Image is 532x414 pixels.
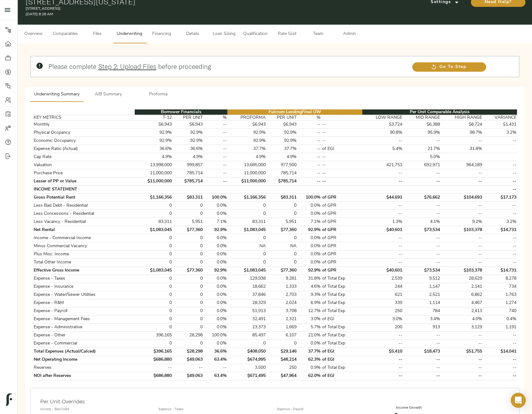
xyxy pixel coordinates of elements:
td: of Total Exp [322,283,362,291]
td: -- [441,137,483,145]
td: 0.0% [203,234,227,242]
td: 9.2% [441,218,483,226]
td: 0 [227,210,266,218]
td: -- [483,161,517,169]
td: $6,943 [267,121,297,129]
td: 21.7% [403,145,441,153]
td: 7.1% [297,218,321,226]
td: $1,083,045 [135,226,172,234]
td: 0 [172,291,203,299]
td: Expense Ratio (Actual) [33,145,135,153]
td: -- [297,177,321,185]
td: 0 [172,299,203,307]
td: Monthly [33,121,135,129]
td: 2,024 [267,299,297,307]
td: 11,000,000 [227,169,266,177]
td: 2,539 [362,275,403,283]
td: of GPR [322,194,362,202]
td: $103,378 [441,267,483,275]
td: -- [322,153,362,161]
td: 0 [135,299,172,307]
td: 0 [227,258,266,267]
td: 13,998,000 [135,161,172,169]
td: 4.9% [172,153,203,161]
td: 83,311 [135,218,172,226]
td: of GPR [322,242,362,250]
td: 0 [227,250,266,258]
span: Go To Step [412,63,486,71]
td: -- [297,121,321,129]
td: $1,083,045 [227,226,266,234]
span: Financing [150,30,173,38]
th: PER UNIT [267,115,297,121]
td: 0 [135,202,172,210]
td: 0 [172,210,203,218]
td: 92.9% [297,226,321,234]
th: % [297,115,321,121]
td: -- [362,234,403,242]
td: 92.9% [297,267,321,275]
td: Effective Gross Income [33,267,135,275]
td: -- [203,121,227,129]
td: -- [403,210,441,218]
td: -- [441,234,483,242]
td: 100.0% [203,194,227,202]
td: $73,534 [403,226,441,234]
span: Underwriting [117,30,142,38]
div: Open Intercom Messenger [511,393,526,408]
td: -- [441,258,483,267]
td: $17,173 [483,194,517,202]
td: 0 [172,242,203,250]
td: 0 [267,258,297,267]
td: -- [403,137,441,145]
td: 92.9% [203,267,227,275]
th: Per Unit Comparable Analysis [362,109,517,115]
td: $3,724 [362,121,403,129]
td: 37,846 [227,291,266,299]
td: 734 [483,283,517,291]
td: 98.7% [441,129,483,137]
td: -- [362,210,403,218]
td: Minus Commercial Vacancy [33,242,135,250]
span: Details [181,30,205,38]
td: -- [403,234,441,242]
td: Physical Occpancy [33,129,135,137]
span: Loan Sizing [212,30,236,38]
td: Expense - Taxes [33,275,135,283]
td: -- [483,202,517,210]
td: 2,141 [441,283,483,291]
td: 11,000,000 [135,169,172,177]
td: of GPR [322,226,362,234]
td: of GPR [322,250,362,258]
td: 37.7% [267,145,297,153]
td: 8,278 [483,275,517,283]
th: T-12 [135,115,172,121]
td: 92.9% [135,129,172,137]
td: 0 [267,234,297,242]
td: Valuation [33,161,135,169]
td: 28,329 [227,299,266,307]
th: VARIANCE [483,115,517,121]
td: 90.8% [362,129,403,137]
td: -- [441,177,483,185]
td: 36.6% [135,145,172,153]
td: -- [297,169,321,177]
td: -- [362,242,403,250]
td: -- [203,129,227,137]
td: 0 [135,234,172,242]
td: -- [322,161,362,169]
td: 1,333 [267,283,297,291]
td: 421,753 [362,161,403,169]
td: $785,714 [267,177,297,185]
td: 1,763 [483,291,517,299]
td: of GPR [322,267,362,275]
td: -- [441,210,483,218]
td: $6,388 [403,121,441,129]
td: 31.8% [441,145,483,153]
td: 4.9% [135,153,172,161]
td: Total Other Income [33,258,135,267]
td: -- [441,169,483,177]
td: 92.9% [135,137,172,145]
th: Borrower Financials [135,109,227,115]
a: Step 2: Upload Files [98,62,156,70]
